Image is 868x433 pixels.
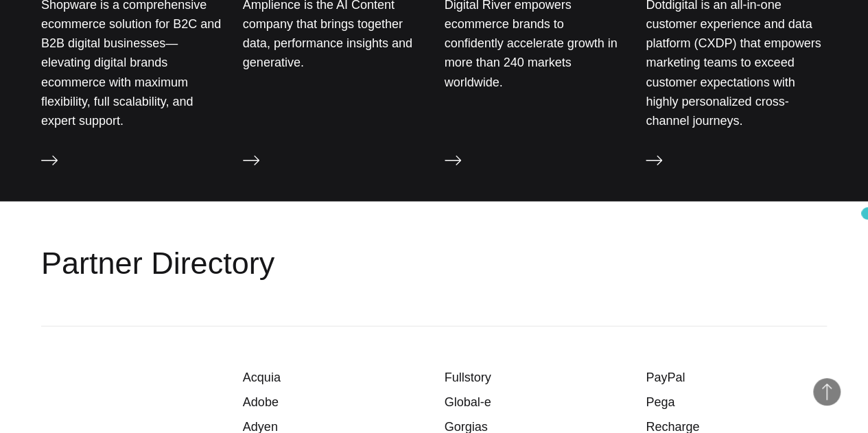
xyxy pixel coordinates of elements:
[646,371,685,384] a: PayPal
[243,371,281,384] a: Acquia
[445,371,491,384] a: Fullstory
[243,395,279,409] a: Adobe
[445,395,491,409] a: Global-e
[646,395,675,409] a: Pega
[813,378,841,406] button: Back to Top
[41,243,274,284] h2: Partner Directory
